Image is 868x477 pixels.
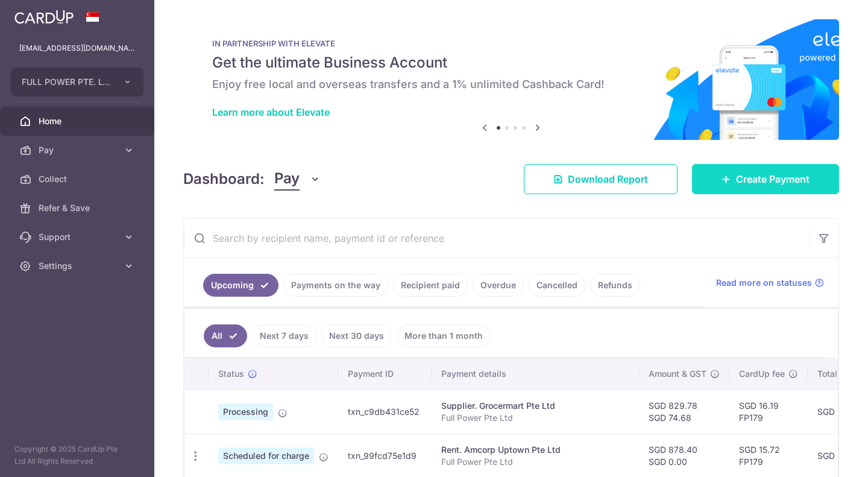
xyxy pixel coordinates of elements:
[252,324,316,347] a: Next 7 days
[283,274,388,297] a: Payments on the way
[184,219,810,257] input: Search by recipient name, payment id or reference
[441,400,629,412] div: Supplier. Grocermart Pte Ltd
[729,390,808,434] td: SGD 16.19 FP179
[19,42,135,54] p: [EMAIL_ADDRESS][DOMAIN_NAME]
[11,68,143,96] button: FULL POWER PTE. LTD.
[212,77,810,92] h6: Enjoy free local and overseas transfers and a 1% unlimited Cashback Card!
[218,403,273,420] span: Processing
[218,368,244,380] span: Status
[736,172,810,186] span: Create Payment
[39,260,118,272] span: Settings
[692,164,839,194] a: Create Payment
[397,324,491,347] a: More than 1 month
[817,368,857,380] span: Total amt.
[432,358,639,390] th: Payment details
[39,115,118,127] span: Home
[473,274,524,297] a: Overdue
[39,231,118,243] span: Support
[338,358,432,390] th: Payment ID
[639,390,729,434] td: SGD 829.78 SGD 74.68
[441,412,629,424] p: Full Power Pte Ltd
[212,106,330,118] a: Learn more about Elevate
[212,53,810,72] h5: Get the ultimate Business Account
[568,172,648,186] span: Download Report
[716,277,824,289] a: Read more on statuses
[529,274,585,297] a: Cancelled
[183,19,839,140] img: Renovation banner
[39,144,118,156] span: Pay
[14,10,74,24] img: CardUp
[441,456,629,468] p: Full Power Pte Ltd
[274,168,321,191] button: Pay
[39,202,118,214] span: Refer & Save
[204,324,247,347] a: All
[22,76,111,88] span: FULL POWER PTE. LTD.
[212,39,810,48] p: IN PARTNERSHIP WITH ELEVATE
[739,368,785,380] span: CardUp fee
[393,274,468,297] a: Recipient paid
[274,168,300,191] span: Pay
[524,164,678,194] a: Download Report
[203,274,278,297] a: Upcoming
[218,447,314,464] span: Scheduled for charge
[338,390,432,434] td: txn_c9db431ce52
[39,173,118,185] span: Collect
[441,444,629,456] div: Rent. Amcorp Uptown Pte Ltd
[590,274,640,297] a: Refunds
[716,277,812,289] span: Read more on statuses
[649,368,706,380] span: Amount & GST
[321,324,392,347] a: Next 30 days
[183,168,265,190] h4: Dashboard:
